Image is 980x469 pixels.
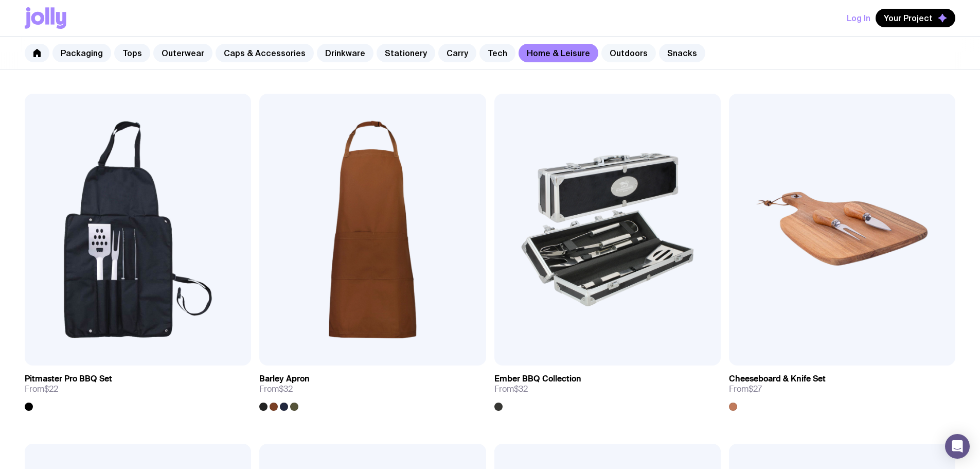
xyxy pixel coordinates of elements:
span: $22 [44,384,58,394]
h3: Cheeseboard & Knife Set [729,374,826,384]
a: Ember BBQ CollectionFrom$32 [494,366,721,411]
h3: Pitmaster Pro BBQ Set [25,374,112,384]
span: Your Project [884,13,933,23]
span: $32 [514,384,528,394]
span: From [729,384,762,394]
button: Log In [847,9,870,27]
a: Snacks [659,44,705,62]
a: Outdoors [601,44,656,62]
span: From [494,384,528,394]
a: Outerwear [153,44,212,62]
span: From [25,384,58,394]
a: Home & Leisure [519,44,598,62]
div: Open Intercom Messenger [945,434,970,459]
span: $32 [279,384,293,394]
a: Stationery [377,44,435,62]
a: Caps & Accessories [216,44,314,62]
a: Cheeseboard & Knife SetFrom$27 [729,366,955,411]
h3: Ember BBQ Collection [494,374,581,384]
span: $27 [749,384,762,394]
a: Drinkware [317,44,373,62]
button: Your Project [876,9,955,27]
a: Tops [114,44,150,62]
span: From [259,384,293,394]
a: Carry [438,44,476,62]
a: Tech [479,44,515,62]
a: Pitmaster Pro BBQ SetFrom$22 [25,366,251,411]
a: Packaging [52,44,111,62]
h3: Barley Apron [259,374,310,384]
a: Barley ApronFrom$32 [259,366,486,411]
